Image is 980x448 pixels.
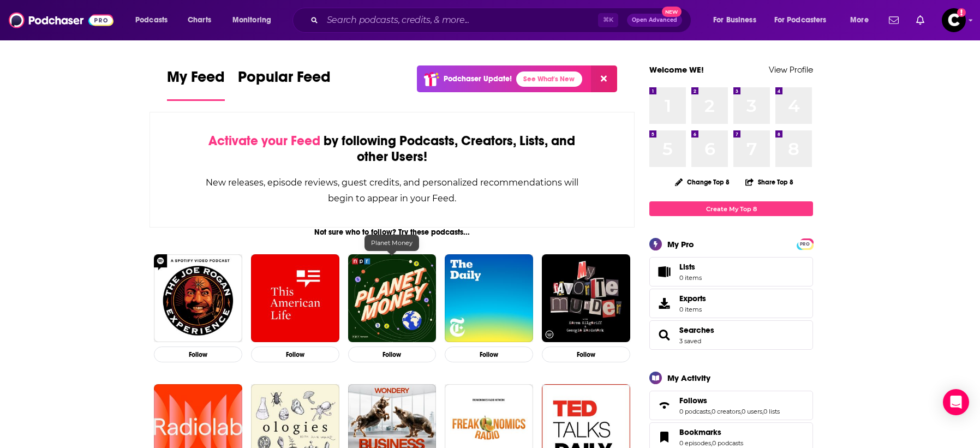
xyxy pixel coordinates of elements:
div: Open Intercom Messenger [943,389,969,415]
span: Bookmarks [679,427,721,437]
a: 0 podcasts [679,408,710,415]
div: Not sure who to follow? Try these podcasts... [150,228,635,237]
a: See What's New [516,71,582,87]
a: PRO [798,240,811,248]
button: open menu [842,11,882,29]
button: Follow [251,347,339,362]
button: Follow [348,347,437,362]
span: Follows [679,396,707,405]
span: Follows [649,391,813,420]
span: 0 items [679,274,702,282]
span: , [710,408,712,415]
a: Exports [649,289,813,318]
button: open menu [128,11,182,29]
a: 0 lists [763,408,780,415]
span: More [850,13,869,28]
span: 0 items [679,306,706,313]
a: Popular Feed [238,68,331,101]
span: , [711,439,712,447]
span: Logged in as WE_Codeword [942,8,966,32]
div: Planet Money [364,235,419,251]
img: The Daily [445,254,533,343]
span: Exports [653,296,675,311]
img: This American Life [251,254,339,343]
div: Search podcasts, credits, & more... [303,8,702,33]
button: open menu [225,11,285,29]
span: New [662,7,682,17]
img: The Joe Rogan Experience [154,254,242,343]
a: View Profile [769,64,813,75]
a: Welcome WE! [649,64,704,75]
span: Monitoring [232,13,271,28]
button: Change Top 8 [668,175,736,189]
button: Open AdvancedNew [627,14,682,27]
span: Exports [679,294,706,303]
div: by following Podcasts, Creators, Lists, and other Users! [205,133,579,165]
a: 3 saved [679,337,701,345]
span: For Business [713,13,756,28]
a: Create My Top 8 [649,201,813,216]
a: Follows [653,398,675,413]
div: My Activity [667,373,710,383]
button: Follow [154,347,242,362]
svg: Email not verified [957,8,966,17]
a: 0 podcasts [712,439,743,447]
span: Searches [649,320,813,350]
div: New releases, episode reviews, guest credits, and personalized recommendations will begin to appe... [205,175,579,206]
a: 0 episodes [679,439,711,447]
a: Lists [649,257,813,286]
span: Lists [679,262,702,272]
span: Activate your Feed [208,133,320,149]
span: For Podcasters [774,13,827,28]
a: Follows [679,396,780,405]
img: My Favorite Murder with Karen Kilgariff and Georgia Hardstark [542,254,630,343]
a: 0 users [742,408,762,415]
a: My Feed [167,68,225,101]
span: Lists [679,262,695,272]
span: , [740,408,742,415]
a: 0 creators [712,408,740,415]
a: Show notifications dropdown [912,11,929,29]
input: Search podcasts, credits, & more... [322,11,598,29]
span: PRO [798,240,811,248]
span: Lists [653,264,675,279]
a: Searches [653,327,675,343]
img: Planet Money [348,254,437,343]
a: Show notifications dropdown [885,11,903,29]
img: Podchaser - Follow, Share and Rate Podcasts [9,10,113,31]
a: Bookmarks [653,429,675,445]
span: Open Advanced [632,17,677,23]
button: Follow [542,347,630,362]
button: open menu [706,11,770,29]
span: , [762,408,763,415]
span: Popular Feed [238,68,331,93]
div: My Pro [667,239,694,249]
a: Searches [679,325,714,335]
span: Podcasts [135,13,168,28]
span: My Feed [167,68,225,93]
img: User Profile [942,8,966,32]
button: Share Top 8 [745,171,794,193]
span: Charts [188,13,211,28]
a: Charts [181,11,218,29]
p: Podchaser Update! [444,74,512,83]
button: Show profile menu [942,8,966,32]
button: open menu [767,11,842,29]
button: Follow [445,347,533,362]
span: ⌘ K [598,13,618,27]
a: Bookmarks [679,427,743,437]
